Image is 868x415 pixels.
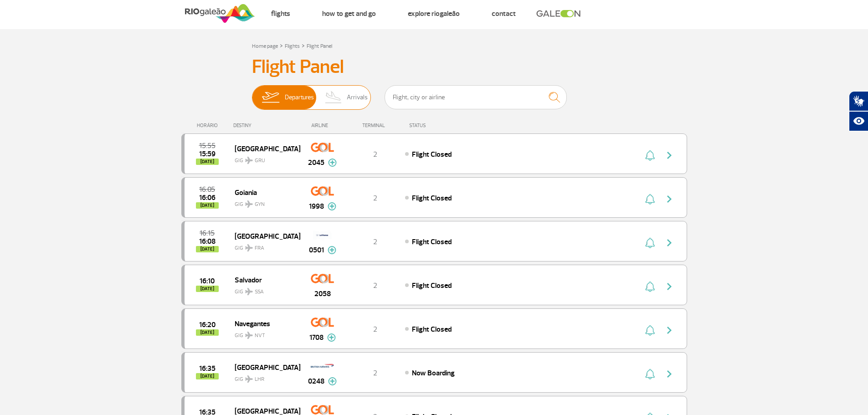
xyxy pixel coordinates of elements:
img: destiny_airplane.svg [245,332,253,339]
img: sino-painel-voo.svg [645,281,655,292]
img: slider-embarque [256,86,285,109]
span: 2045 [308,157,324,168]
span: 0248 [308,376,324,387]
span: GIG [235,283,293,296]
span: 2 [373,369,377,378]
span: 2025-08-27 16:35:00 [199,365,216,372]
img: seta-direita-painel-voo.svg [664,281,675,292]
span: [GEOGRAPHIC_DATA] [235,143,293,154]
span: [GEOGRAPHIC_DATA] [235,230,293,242]
span: 0501 [309,245,324,256]
span: Now Boarding [412,369,455,378]
span: 2025-08-27 15:55:00 [199,143,216,149]
span: 2025-08-27 16:15:00 [200,230,215,236]
span: 2 [373,194,377,203]
span: [DATE] [196,246,219,252]
img: seta-direita-painel-voo.svg [664,150,675,161]
img: destiny_airplane.svg [245,288,253,295]
span: FRA [255,244,264,252]
span: 2025-08-27 16:05:00 [199,186,215,193]
h3: Flight Panel [252,56,616,78]
img: seta-direita-painel-voo.svg [664,237,675,248]
input: Flight, city or airline [385,85,567,109]
img: sino-painel-voo.svg [645,194,655,205]
img: sino-painel-voo.svg [645,237,655,248]
span: 2 [373,281,377,290]
span: 1708 [309,332,324,343]
span: [DATE] [196,159,219,165]
div: AIRLINE [300,123,345,128]
img: destiny_airplane.svg [245,375,253,383]
span: Arrivals [347,86,368,109]
span: Flight Closed [412,237,452,246]
span: [DATE] [196,373,219,379]
img: mais-info-painel-voo.svg [328,202,336,210]
div: TERMINAL [345,123,405,128]
span: [DATE] [196,329,219,336]
span: Goiania [235,186,293,198]
img: destiny_airplane.svg [245,244,253,251]
a: Flights [285,43,300,50]
span: [DATE] [196,286,219,292]
span: Flight Closed [412,150,452,159]
span: SSA [255,288,264,296]
span: Flight Closed [412,325,452,334]
span: 2025-08-27 16:10:00 [200,278,215,284]
span: Departures [285,86,314,109]
span: 2025-08-27 16:06:57 [199,195,216,201]
img: sino-painel-voo.svg [645,369,655,379]
img: slider-desembarque [320,86,347,109]
img: seta-direita-painel-voo.svg [664,325,675,336]
span: GYN [255,200,265,209]
img: seta-direita-painel-voo.svg [664,194,675,205]
span: Navegantes [235,318,293,329]
span: GIG [235,152,293,165]
div: HORÁRIO [184,123,234,128]
a: Home page [252,43,278,50]
a: Flights [271,9,290,18]
span: 2 [373,237,377,246]
a: Explore RIOgaleão [408,9,460,18]
img: sino-painel-voo.svg [645,325,655,336]
img: seta-direita-painel-voo.svg [664,369,675,379]
span: 2058 [314,288,331,299]
div: STATUS [405,123,479,128]
button: Abrir recursos assistivos. [849,111,868,131]
img: mais-info-painel-voo.svg [327,333,336,342]
a: > [302,40,305,51]
img: sino-painel-voo.svg [645,150,655,161]
span: 2025-08-27 15:59:00 [199,151,216,157]
span: NVT [255,332,265,340]
span: Flight Closed [412,194,452,203]
span: GIG [235,327,293,340]
span: 1998 [309,201,324,212]
div: DESTINY [233,123,300,128]
span: 2025-08-27 16:20:00 [199,322,216,328]
img: destiny_airplane.svg [245,157,253,164]
span: 2 [373,325,377,334]
a: Flight Panel [307,43,332,50]
span: Salvador [235,274,293,286]
img: destiny_airplane.svg [245,200,253,208]
span: [GEOGRAPHIC_DATA] [235,361,293,373]
span: GIG [235,195,293,209]
span: 2025-08-27 16:08:17 [199,238,216,245]
span: LHR [255,375,264,384]
img: mais-info-painel-voo.svg [328,159,337,167]
a: Contact [492,9,516,18]
span: 2 [373,150,377,159]
button: Abrir tradutor de língua de sinais. [849,91,868,111]
span: GIG [235,239,293,252]
span: GIG [235,370,293,384]
span: [DATE] [196,202,219,209]
a: How to get and go [322,9,376,18]
img: mais-info-painel-voo.svg [328,377,337,385]
a: > [280,40,283,51]
span: GRU [255,157,265,165]
img: mais-info-painel-voo.svg [328,246,336,254]
span: Flight Closed [412,281,452,290]
div: Plugin de acessibilidade da Hand Talk. [849,91,868,131]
